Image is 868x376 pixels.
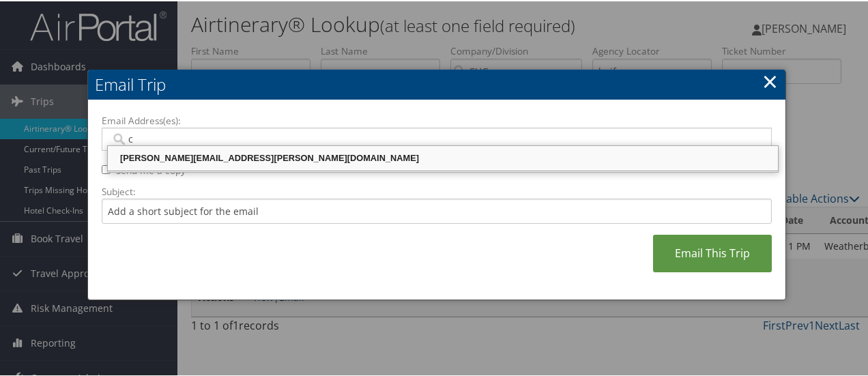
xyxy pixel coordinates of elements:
label: Email Address(es): [102,113,772,126]
h2: Email Trip [88,68,785,98]
a: Email This Trip [653,233,772,271]
input: Add a short subject for the email [102,197,772,222]
a: × [762,66,778,93]
div: [PERSON_NAME][EMAIL_ADDRESS][PERSON_NAME][DOMAIN_NAME] [110,150,776,164]
input: Email address (Separate multiple email addresses with commas) [111,131,764,145]
label: Subject: [102,184,772,197]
